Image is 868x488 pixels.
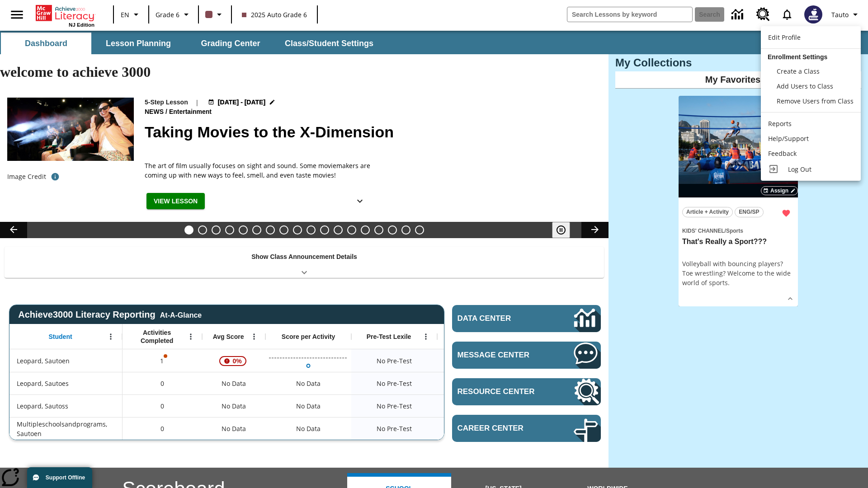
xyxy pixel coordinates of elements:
span: Log Out [788,165,811,174]
span: Edit Profile [768,33,801,42]
span: Feedback [768,149,797,158]
span: Help/Support [768,134,809,143]
span: Create a Class [777,67,820,75]
span: Add Users to Class [777,82,833,90]
span: Remove Users from Class [777,97,854,105]
span: Enrollment Settings [768,53,827,61]
span: Reports [768,119,792,128]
